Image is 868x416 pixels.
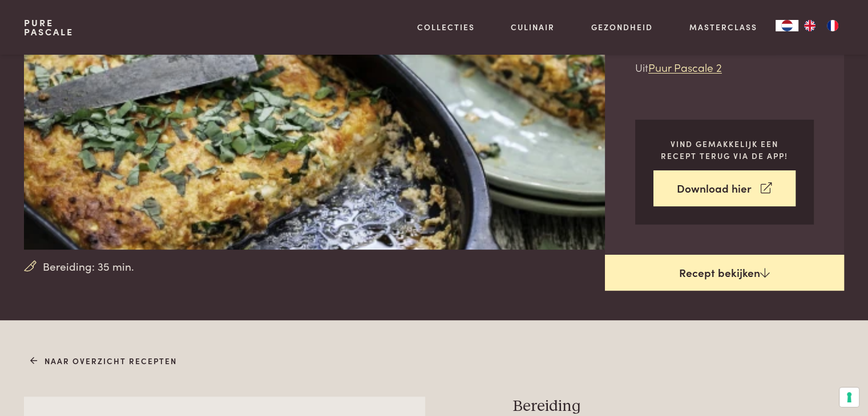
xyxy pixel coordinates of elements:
a: PurePascale [24,18,74,36]
a: Masterclass [689,21,757,33]
a: FR [821,20,844,31]
ul: Language list [798,20,844,31]
a: Download hier [653,170,796,206]
a: EN [798,20,821,31]
button: Uw voorkeuren voor toestemming voor trackingtechnologieën [839,388,859,407]
a: Puur Pascale 2 [648,59,722,75]
a: Collecties [417,21,475,33]
p: Uit [635,59,814,76]
a: Gezondheid [591,21,653,33]
a: Recept bekijken [605,255,844,291]
a: Naar overzicht recepten [30,355,177,367]
div: Language [776,20,798,31]
p: Vind gemakkelijk een recept terug via de app! [653,138,796,161]
aside: Language selected: Nederlands [776,20,844,31]
a: NL [776,20,798,31]
a: Culinair [511,21,555,33]
span: Bereiding: 35 min. [43,258,134,275]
